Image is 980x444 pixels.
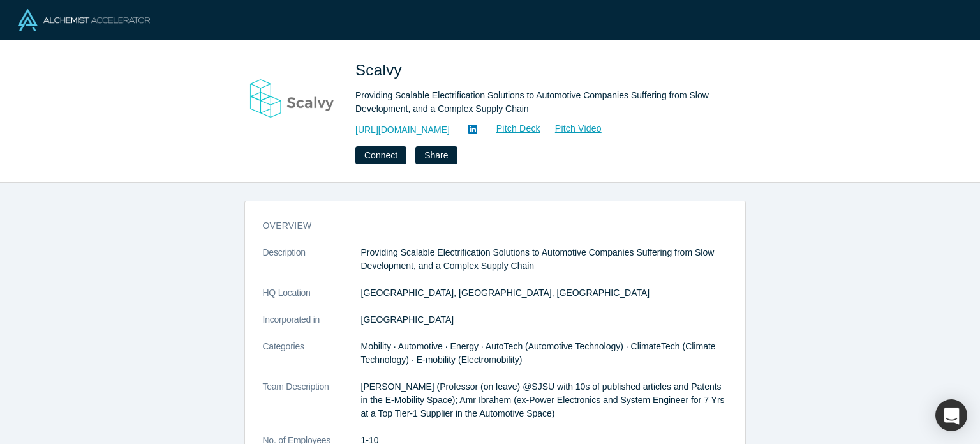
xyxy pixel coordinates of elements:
button: Connect [355,146,406,164]
a: Pitch Deck [482,121,541,136]
h3: overview [263,219,709,233]
dd: [GEOGRAPHIC_DATA] [361,313,727,326]
dt: Description [263,246,361,286]
a: Pitch Video [541,121,602,136]
dt: Categories [263,340,361,380]
dt: Incorporated in [263,313,361,340]
img: Scalvy's Logo [248,59,338,148]
span: Scalvy [355,61,406,79]
dt: HQ Location [263,286,361,313]
dt: Team Description [263,380,361,434]
p: [PERSON_NAME] (Professor (on leave) @SJSU with 10s of published articles and Patents in the E-Mob... [361,380,727,420]
img: Alchemist Logo [18,9,150,31]
button: Share [415,146,457,164]
p: Providing Scalable Electrification Solutions to Automotive Companies Suffering from Slow Developm... [361,246,727,273]
a: [URL][DOMAIN_NAME] [355,123,450,137]
span: Mobility · Automotive · Energy · AutoTech (Automotive Technology) · ClimateTech (Climate Technolo... [361,341,716,365]
dd: [GEOGRAPHIC_DATA], [GEOGRAPHIC_DATA], [GEOGRAPHIC_DATA] [361,286,727,300]
div: Providing Scalable Electrification Solutions to Automotive Companies Suffering from Slow Developm... [355,89,713,116]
